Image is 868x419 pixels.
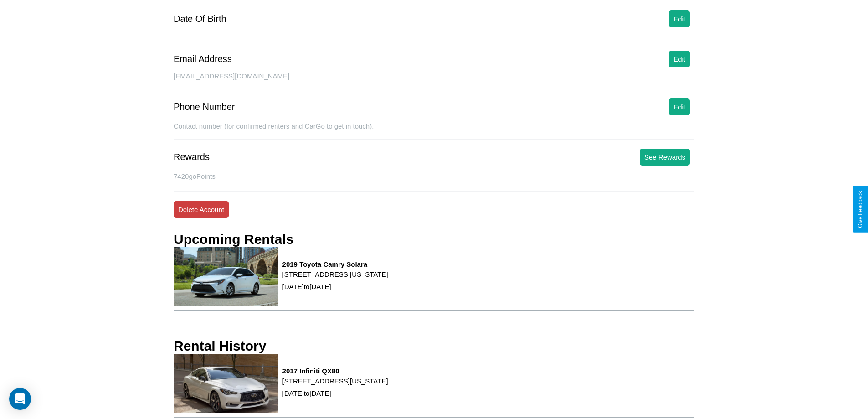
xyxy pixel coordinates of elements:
div: Contact number (for confirmed renters and CarGo to get in touch). [174,122,694,140]
h3: Upcoming Rentals [174,232,293,247]
img: rental [174,354,278,413]
img: rental [174,247,278,306]
h3: 2017 Infiniti QX80 [282,367,388,375]
button: Edit [669,10,690,27]
div: Give Feedback [857,191,863,228]
div: Open Intercom Messenger [9,388,31,410]
button: See Rewards [640,149,690,166]
p: [STREET_ADDRESS][US_STATE] [282,375,388,387]
div: Email Address [174,54,232,64]
div: [EMAIL_ADDRESS][DOMAIN_NAME] [174,72,694,89]
h3: Rental History [174,338,266,354]
p: [DATE] to [DATE] [282,387,388,399]
div: Phone Number [174,102,235,112]
p: [DATE] to [DATE] [282,280,388,293]
p: 7420 goPoints [174,170,694,182]
div: Date Of Birth [174,14,226,24]
div: Rewards [174,152,210,162]
h3: 2019 Toyota Camry Solara [282,260,388,268]
button: Edit [669,51,690,67]
button: Edit [669,98,690,115]
p: [STREET_ADDRESS][US_STATE] [282,268,388,280]
button: Delete Account [174,201,229,218]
